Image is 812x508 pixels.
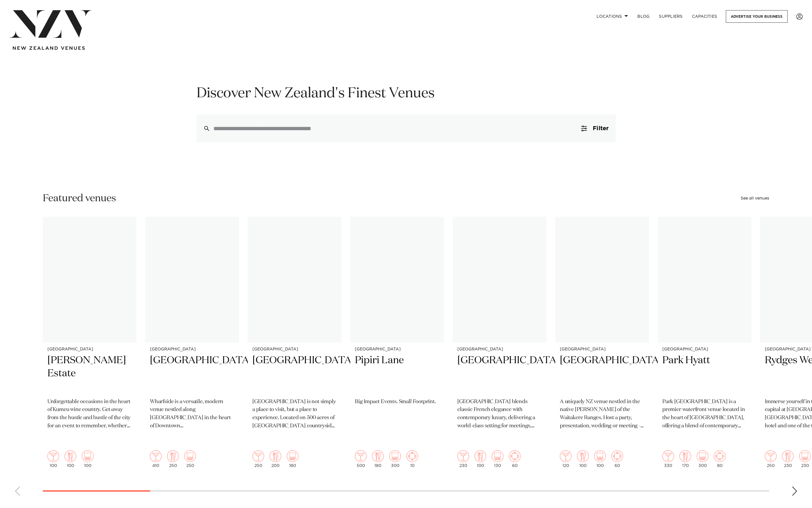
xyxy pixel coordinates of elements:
[697,450,708,468] div: 300
[47,398,132,431] p: Unforgettable occasions in the heart of Kumeu wine country. Get away from the hustle and bustle o...
[457,354,542,393] h2: [GEOGRAPHIC_DATA]
[687,10,722,23] a: Capacities
[555,217,649,472] swiper-slide: 6 / 48
[662,354,747,393] h2: Park Hyatt
[492,450,503,468] div: 130
[43,192,116,205] h2: Featured venues
[47,347,132,352] small: [GEOGRAPHIC_DATA]
[662,450,674,468] div: 330
[65,450,76,468] div: 100
[150,450,162,462] img: cocktail.png
[453,217,546,472] a: Sofitel Auckland Viaduct Harbour hotel venue [GEOGRAPHIC_DATA] [GEOGRAPHIC_DATA] [GEOGRAPHIC_DATA...
[167,450,179,468] div: 250
[457,450,469,468] div: 230
[594,450,606,462] img: theatre.png
[184,450,196,468] div: 250
[150,354,234,393] h2: [GEOGRAPHIC_DATA]
[680,450,691,468] div: 170
[741,196,769,200] a: See all venues
[82,450,93,462] img: theatre.png
[252,398,337,431] p: [GEOGRAPHIC_DATA] is not simply a place to visit, but a place to experience. Located on 500 acres...
[145,217,239,472] swiper-slide: 2 / 48
[633,10,654,23] a: BLOG
[9,10,92,38] img: nzv-logo.png
[197,84,616,103] h1: Discover New Zealand's Finest Venues
[765,450,776,468] div: 250
[350,217,444,472] a: [GEOGRAPHIC_DATA] Pipiri Lane Big Impact Events. Small Footprint. 500 180 300 10
[287,450,298,468] div: 180
[355,398,439,406] p: Big Impact Events. Small Footprint.
[372,450,384,468] div: 180
[592,10,633,23] a: Locations
[389,450,401,468] div: 300
[184,450,196,462] img: theatre.png
[252,354,337,393] h2: [GEOGRAPHIC_DATA]
[457,398,542,431] p: [GEOGRAPHIC_DATA] blends classic French elegance with contemporary luxury, delivering a world-cla...
[509,450,521,468] div: 60
[389,450,401,462] img: theatre.png
[475,450,486,468] div: 100
[145,217,239,472] a: [GEOGRAPHIC_DATA] [GEOGRAPHIC_DATA] Wharfside is a versatile, modern venue nestled along [GEOGRAP...
[680,450,691,462] img: dining.png
[509,450,521,462] img: meeting.png
[372,450,384,462] img: dining.png
[799,450,811,468] div: 230
[47,450,59,462] img: cocktail.png
[457,450,469,462] img: cocktail.png
[13,46,85,50] img: new-zealand-venues-text.png
[248,217,342,472] swiper-slide: 3 / 48
[150,347,234,352] small: [GEOGRAPHIC_DATA]
[782,450,794,468] div: 230
[782,450,794,462] img: dining.png
[593,126,608,131] span: Filter
[697,450,708,462] img: theatre.png
[577,450,589,462] img: dining.png
[726,10,788,23] a: Advertise your business
[43,217,137,472] swiper-slide: 1 / 48
[355,354,439,393] h2: Pipiri Lane
[555,217,649,472] a: [GEOGRAPHIC_DATA] [GEOGRAPHIC_DATA] A uniquely NZ venue nestled in the native [PERSON_NAME] of th...
[43,217,137,472] a: [GEOGRAPHIC_DATA] [PERSON_NAME] Estate Unforgettable occasions in the heart of Kumeu wine country...
[47,450,59,468] div: 100
[560,347,644,352] small: [GEOGRAPHIC_DATA]
[406,450,418,468] div: 10
[714,450,726,462] img: meeting.png
[654,10,687,23] a: SUPPLIERS
[350,217,444,472] swiper-slide: 4 / 48
[270,450,281,462] img: dining.png
[150,398,234,431] p: Wharfside is a versatile, modern venue nestled along [GEOGRAPHIC_DATA] in the heart of Downtown [...
[252,450,264,468] div: 250
[167,450,179,462] img: dining.png
[453,217,546,472] swiper-slide: 5 / 48
[714,450,726,468] div: 80
[560,450,572,462] img: cocktail.png
[658,217,751,472] a: [GEOGRAPHIC_DATA] Park Hyatt Park [GEOGRAPHIC_DATA] is a premier waterfront venue located in the ...
[594,450,606,468] div: 100
[150,450,162,468] div: 410
[355,450,367,468] div: 500
[457,347,542,352] small: [GEOGRAPHIC_DATA]
[658,217,751,472] swiper-slide: 7 / 48
[765,450,776,462] img: cocktail.png
[47,354,132,393] h2: [PERSON_NAME] Estate
[662,398,747,431] p: Park [GEOGRAPHIC_DATA] is a premier waterfront venue located in the heart of [GEOGRAPHIC_DATA], o...
[574,114,615,142] button: Filter
[611,450,623,462] img: meeting.png
[355,450,367,462] img: cocktail.png
[560,398,644,431] p: A uniquely NZ venue nestled in the native [PERSON_NAME] of the Waitakere Ranges. Host a party, pr...
[475,450,486,462] img: dining.png
[248,217,342,472] a: [GEOGRAPHIC_DATA] [GEOGRAPHIC_DATA] [GEOGRAPHIC_DATA] is not simply a place to visit, but a place...
[287,450,298,462] img: theatre.png
[270,450,281,468] div: 200
[662,450,674,462] img: cocktail.png
[492,450,503,462] img: theatre.png
[799,450,811,462] img: theatre.png
[252,450,264,462] img: cocktail.png
[662,347,747,352] small: [GEOGRAPHIC_DATA]
[65,450,76,462] img: dining.png
[355,347,439,352] small: [GEOGRAPHIC_DATA]
[406,450,418,462] img: meeting.png
[252,347,337,352] small: [GEOGRAPHIC_DATA]
[611,450,623,468] div: 60
[560,354,644,393] h2: [GEOGRAPHIC_DATA]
